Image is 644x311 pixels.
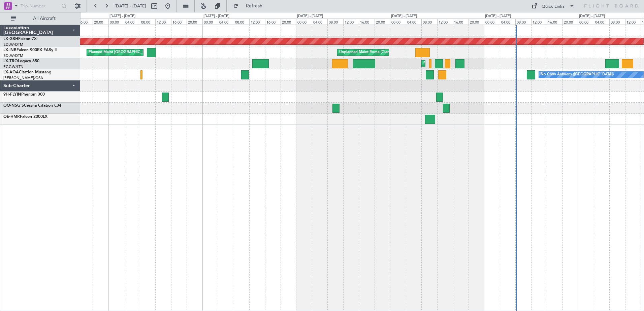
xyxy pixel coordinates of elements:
div: 04:00 [218,19,233,25]
div: 08:00 [609,19,625,25]
span: 9H-FLYIN [3,93,21,97]
div: 20:00 [187,19,202,25]
div: 12:00 [249,19,265,25]
span: LX-INB [3,48,17,52]
div: 16:00 [359,19,374,25]
div: [DATE] - [DATE] [391,13,417,19]
div: 04:00 [124,19,139,25]
div: 12:00 [531,19,547,25]
a: EDLW/DTM [3,42,23,47]
div: 04:00 [312,19,327,25]
div: 16:00 [453,19,468,25]
a: LX-INBFalcon 900EX EASy II [3,48,57,52]
a: OE-HMRFalcon 2000LX [3,115,47,119]
div: Planned Maint [GEOGRAPHIC_DATA] ([GEOGRAPHIC_DATA]) [423,59,529,69]
span: LX-GBH [3,37,18,41]
a: LX-GBHFalcon 7X [3,37,37,41]
div: 00:00 [202,19,218,25]
div: 16:00 [77,19,93,25]
span: OO-NSG S [3,104,24,108]
a: EDLW/DTM [3,53,23,58]
div: 00:00 [484,19,500,25]
div: 04:00 [500,19,515,25]
a: OO-NSG SCessna Citation CJ4 [3,104,61,108]
div: [DATE] - [DATE] [297,13,323,19]
div: 04:00 [594,19,609,25]
div: 12:00 [625,19,641,25]
a: LX-AOACitation Mustang [3,70,52,74]
div: 12:00 [155,19,171,25]
div: 00:00 [578,19,593,25]
div: 16:00 [171,19,187,25]
div: Planned Maint [GEOGRAPHIC_DATA] ([GEOGRAPHIC_DATA]) [89,47,195,58]
span: All Aircraft [18,16,71,21]
div: Quick Links [542,3,565,10]
a: 9H-FLYINPhenom 300 [3,93,45,97]
div: 04:00 [406,19,421,25]
div: No Crew Antwerp ([GEOGRAPHIC_DATA]) [541,70,614,80]
a: EGGW/LTN [3,64,24,69]
button: Quick Links [528,1,578,11]
div: 16:00 [265,19,281,25]
span: [DATE] - [DATE] [115,3,146,9]
div: 08:00 [140,19,155,25]
a: LX-TROLegacy 650 [3,59,39,63]
div: 20:00 [562,19,578,25]
input: Trip Number [21,1,59,11]
div: 20:00 [375,19,390,25]
div: 08:00 [421,19,437,25]
div: 00:00 [390,19,406,25]
div: [DATE] - [DATE] [203,13,229,19]
div: 20:00 [93,19,108,25]
div: [DATE] - [DATE] [579,13,605,19]
div: 08:00 [515,19,531,25]
span: OE-HMR [3,115,20,119]
div: 08:00 [327,19,343,25]
div: 20:00 [469,19,484,25]
div: Unplanned Maint Roma (Ciampino) [339,47,399,58]
span: LX-TRO [3,59,18,63]
div: [DATE] - [DATE] [485,13,511,19]
div: 12:00 [343,19,359,25]
div: [DATE] - [DATE] [109,13,135,19]
span: Refresh [240,4,268,8]
span: LX-AOA [3,70,19,74]
div: 16:00 [547,19,562,25]
button: All Aircraft [7,13,73,24]
div: 12:00 [437,19,453,25]
a: [PERSON_NAME]/QSA [3,75,43,80]
div: 00:00 [296,19,312,25]
button: Refresh [230,1,270,11]
div: 20:00 [281,19,296,25]
div: 08:00 [234,19,249,25]
div: 00:00 [108,19,124,25]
